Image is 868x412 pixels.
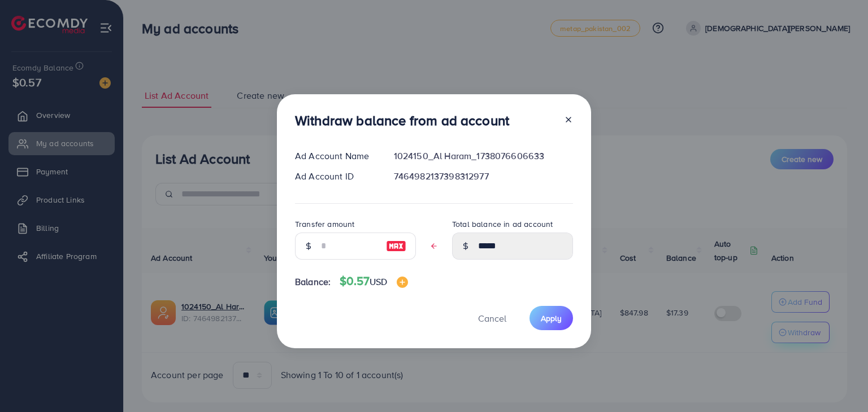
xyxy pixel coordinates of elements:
h4: $0.57 [340,274,407,288]
span: USD [370,275,387,288]
h3: Withdraw balance from ad account [295,112,509,129]
button: Apply [530,306,573,330]
div: Ad Account ID [286,170,385,183]
span: Apply [541,313,562,324]
img: image [386,239,406,253]
div: 7464982137398312977 [385,170,582,183]
div: 1024150_Al Haram_1738076606633 [385,150,582,163]
span: Cancel [478,312,506,325]
iframe: Chat [820,361,860,404]
button: Cancel [464,306,520,330]
label: Total balance in ad account [452,218,553,230]
label: Transfer amount [295,218,354,230]
img: image [397,277,408,288]
span: Balance: [295,275,331,288]
div: Ad Account Name [286,150,385,163]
